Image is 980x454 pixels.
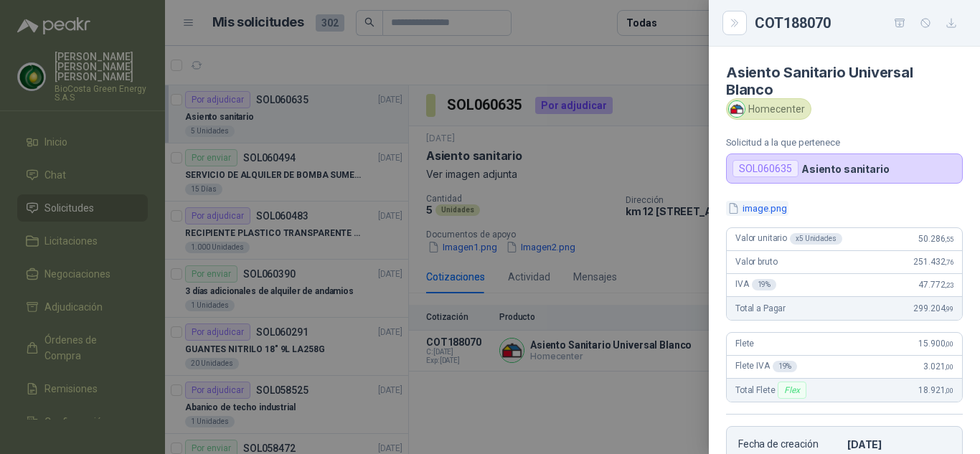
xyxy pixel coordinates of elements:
p: [DATE] [847,438,951,450]
span: 3.021 [923,361,953,372]
div: COT188070 [755,11,963,34]
span: ,55 [945,235,953,243]
span: ,00 [945,363,953,371]
span: Flete [735,339,754,349]
div: 19 % [752,279,777,290]
span: 18.921 [918,385,953,395]
div: Flex [778,382,806,399]
span: 47.772 [918,280,953,290]
img: Company Logo [729,101,745,117]
span: 15.900 [918,339,953,349]
span: 299.204 [913,303,953,313]
span: ,23 [945,281,953,289]
span: Total Flete [735,382,809,399]
div: x 5 Unidades [790,233,842,245]
span: Valor unitario [735,233,842,245]
span: 251.432 [913,257,953,267]
span: Valor bruto [735,257,777,267]
p: Asiento sanitario [801,163,890,175]
span: Total a Pagar [735,303,786,313]
span: ,00 [945,340,953,348]
span: IVA [735,279,776,290]
button: image.png [726,201,788,216]
span: Flete IVA [735,361,797,372]
span: 50.286 [918,234,953,244]
span: ,00 [945,387,953,394]
p: Solicitud a la que pertenece [726,137,963,148]
p: Fecha de creación [738,438,842,450]
span: ,99 [945,305,953,313]
button: Close [726,14,743,32]
span: ,76 [945,258,953,266]
div: SOL060635 [732,160,798,177]
div: Homecenter [726,98,811,120]
div: 19 % [773,361,798,372]
h4: Asiento Sanitario Universal Blanco [726,64,963,98]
